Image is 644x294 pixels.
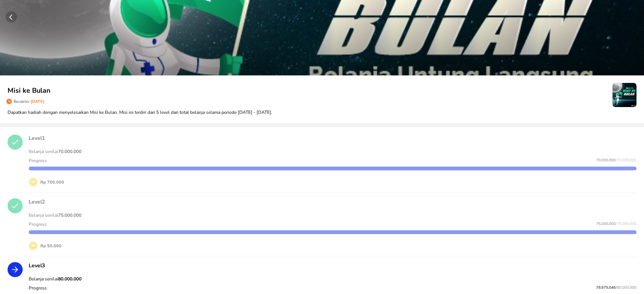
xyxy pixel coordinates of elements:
[29,149,81,155] span: Belanja senilai
[58,149,81,155] strong: 70.000.000
[29,262,636,269] p: Level 3
[8,109,636,116] p: Dapatkan hadiah dengan menyelesaikan Misi ke Bulan. Misi ini terdiri dari 5 level dari total bela...
[8,86,612,96] p: Misi ke Bulan
[616,158,636,163] span: / 70.000.000
[29,158,47,164] p: Progress
[38,243,61,249] p: Rp 50.000
[58,276,81,282] strong: 80.000.000
[616,221,636,227] span: / 75.000.000
[616,285,636,290] span: / 80.000.000
[596,285,616,290] span: 78.975.046
[58,212,81,218] strong: 75.000.000
[38,179,64,185] p: Rp 700.000
[31,99,45,104] span: [DATE]
[596,158,616,163] span: 70.000.000
[29,212,81,218] span: Belanja senilai
[29,276,81,282] span: Belanja senilai
[29,198,636,205] p: Level 2
[596,221,616,227] span: 75.000.000
[29,221,47,227] p: Progress
[14,99,45,104] p: Berakhir:
[612,83,636,107] img: mission-icon-21523
[29,135,636,142] p: Level 1
[29,285,47,291] p: Progress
